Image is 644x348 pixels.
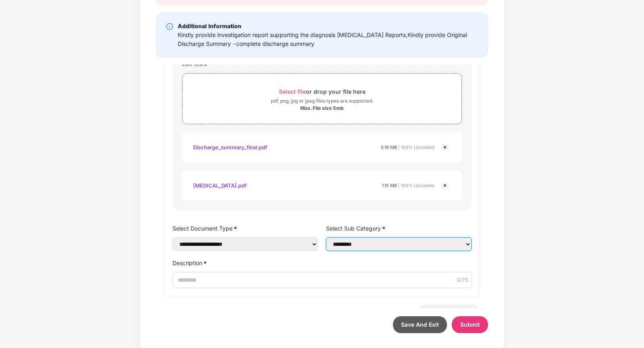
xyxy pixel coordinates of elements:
[326,222,472,234] label: Select Sub Category
[172,257,472,269] label: Description
[398,183,434,188] span: | 100% Uploaded
[271,97,373,105] div: pdf, png, jpg or jpeg files types are supported.
[279,86,366,97] div: or drop your file here
[440,181,450,190] img: svg+xml;base64,PHN2ZyBpZD0iQ3Jvc3MtMjR4MjQiIHhtbG5zPSJodHRwOi8vd3d3LnczLm9yZy8yMDAwL3N2ZyIgd2lkdG...
[393,316,447,333] button: Save And Exit
[381,144,397,150] span: 0.19 MB
[178,23,241,29] b: Additional Information
[398,144,434,150] span: | 100% Uploaded
[183,80,461,118] span: Select fileor drop your file herepdf, png, jpg or jpeg files types are supported.Max. File size 5mb
[401,321,439,328] span: Save And Exit
[279,88,306,95] span: Select file
[300,105,344,111] div: Max. File size 5mb
[166,23,174,31] img: svg+xml;base64,PHN2ZyBpZD0iSW5mby0yMHgyMCIgeG1sbnM9Imh0dHA6Ly93d3cudzMub3JnLzIwMDAvc3ZnIiB3aWR0aD...
[382,183,397,188] span: 1.15 MB
[178,31,478,48] div: Kindly provide investigation report supporting the diagnosis [MEDICAL_DATA] Reports,Kindly provid...
[193,140,267,154] div: Discharge_summary_final.pdf
[172,222,318,234] label: Select Document Type
[452,316,488,333] button: Submit
[460,321,480,328] span: Submit
[440,142,450,152] img: svg+xml;base64,PHN2ZyBpZD0iQ3Jvc3MtMjR4MjQiIHhtbG5zPSJodHRwOi8vd3d3LnczLm9yZy8yMDAwL3N2ZyIgd2lkdG...
[417,305,480,321] button: + Add Document
[457,276,468,284] span: 0 /75
[193,179,247,192] div: [MEDICAL_DATA].pdf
